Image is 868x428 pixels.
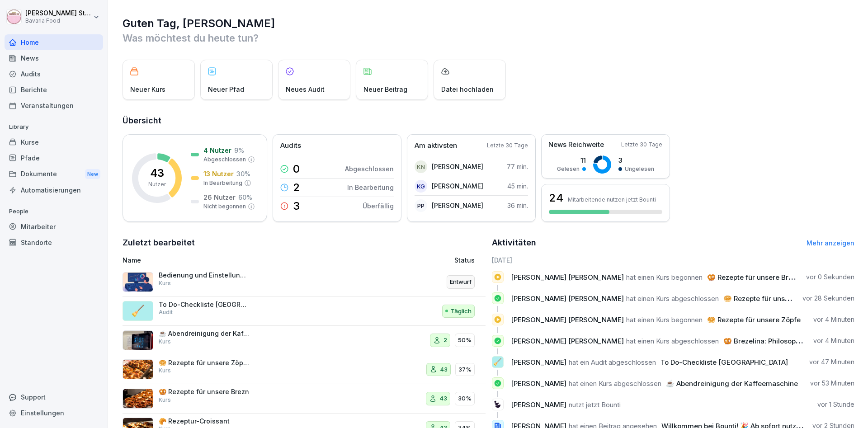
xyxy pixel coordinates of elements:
p: 43 [439,394,447,403]
p: 2 [443,336,447,345]
p: vor 0 Sekunden [806,273,854,282]
p: Abgeschlossen [345,164,394,174]
p: 26 Nutzer [203,193,236,202]
p: 2 [293,182,300,193]
p: 30 % [236,169,250,179]
p: 50% [458,336,472,345]
span: hat einen Kurs begonnen [626,315,703,324]
div: Berichte [5,82,103,98]
p: Audit [159,308,173,316]
a: Audits [5,66,103,82]
p: Kurs [159,279,171,287]
img: g80a8fc6kexzniuu9it64ulf.png [123,359,153,379]
p: People [5,204,103,219]
p: 3 [618,155,654,165]
p: In Bearbeitung [347,183,394,192]
p: [PERSON_NAME] [432,201,483,210]
span: [PERSON_NAME] [511,400,566,409]
p: [PERSON_NAME] [432,181,483,191]
p: 🥨 Rezepte für unsere Brezn [159,388,249,396]
a: Einstellungen [5,405,103,421]
p: Library [5,120,103,134]
p: 77 min. [507,162,528,171]
h2: Übersicht [123,114,854,127]
a: Kurse [5,134,103,150]
p: 43 [150,168,164,179]
p: Abgeschlossen [203,155,246,164]
span: [PERSON_NAME] [PERSON_NAME] [511,273,624,282]
span: [PERSON_NAME] [511,358,566,367]
p: 45 min. [507,181,528,191]
p: vor 4 Minuten [813,315,854,324]
p: Audits [280,141,301,151]
p: 13 Nutzer [203,169,234,179]
p: Neuer Beitrag [363,85,407,94]
p: Letzte 30 Tage [621,141,662,149]
div: Home [5,34,103,50]
span: hat ein Audit abgeschlossen [569,358,656,367]
div: PP [415,199,427,212]
span: hat einen Kurs begonnen [626,273,703,282]
p: To Do-Checkliste [GEOGRAPHIC_DATA] [159,301,249,309]
p: vor 53 Minuten [810,379,854,388]
p: vor 4 Minuten [813,336,854,345]
span: hat einen Kurs abgeschlossen [626,337,719,345]
p: ☕ Abendreinigung der Kaffeemaschine [159,329,249,338]
a: 🥨 Rezepte für unsere BreznKurs4330% [123,384,486,414]
h1: Guten Tag, [PERSON_NAME] [123,16,854,31]
p: [PERSON_NAME] Stöhr [25,9,91,17]
span: 🥯 Rezepte für unsere Zöpfe [723,294,817,303]
p: In Bearbeitung [203,179,242,187]
p: Entwurf [450,277,472,287]
p: Status [454,255,475,265]
p: 🧹 [493,356,502,368]
p: Kurs [159,396,171,404]
div: Pfade [5,150,103,166]
h6: [DATE] [492,255,855,265]
p: News Reichweite [548,140,604,150]
p: Neuer Pfad [208,85,244,94]
p: Neuer Kurs [130,85,165,94]
p: Am aktivsten [415,141,457,151]
a: 🧹To Do-Checkliste [GEOGRAPHIC_DATA]AuditTäglich [123,297,486,326]
a: News [5,50,103,66]
p: Gelesen [557,165,580,173]
span: [PERSON_NAME] [PERSON_NAME] [511,315,624,324]
p: Mitarbeitende nutzen jetzt Bounti [568,196,656,203]
p: 3 [293,201,300,212]
span: To Do-Checkliste [GEOGRAPHIC_DATA] [660,358,788,367]
p: Datei hochladen [441,85,494,94]
div: KG [415,180,427,193]
a: Standorte [5,235,103,250]
p: 43 [440,365,448,374]
span: [PERSON_NAME] [PERSON_NAME] [511,337,624,345]
div: Support [5,389,103,405]
img: wxm90gn7bi8v0z1otajcw90g.png [123,389,153,409]
div: Dokumente [5,166,103,183]
p: Ungelesen [625,165,654,173]
div: Mitarbeiter [5,219,103,235]
a: DokumenteNew [5,166,103,183]
span: ☕ Abendreinigung der Kaffeemaschine [666,379,798,388]
p: Nutzer [148,180,166,188]
p: 11 [557,155,586,165]
div: New [85,169,100,179]
p: 0 [293,164,300,174]
a: Veranstaltungen [5,98,103,113]
p: Täglich [451,307,472,316]
p: Neues Audit [286,85,325,94]
a: Automatisierungen [5,182,103,198]
p: Bedienung und Einstellungen des Backofens [159,271,249,279]
h3: 24 [549,190,563,206]
p: [PERSON_NAME] [432,162,483,171]
span: 🥨 Rezepte für unsere Brezn [707,273,800,282]
img: um2bbbjq4dbxxqlrsbhdtvqt.png [123,330,153,350]
h2: Aktivitäten [492,236,536,249]
span: 🥨 Brezelina: Philosophie und Vielfalt [723,337,845,345]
